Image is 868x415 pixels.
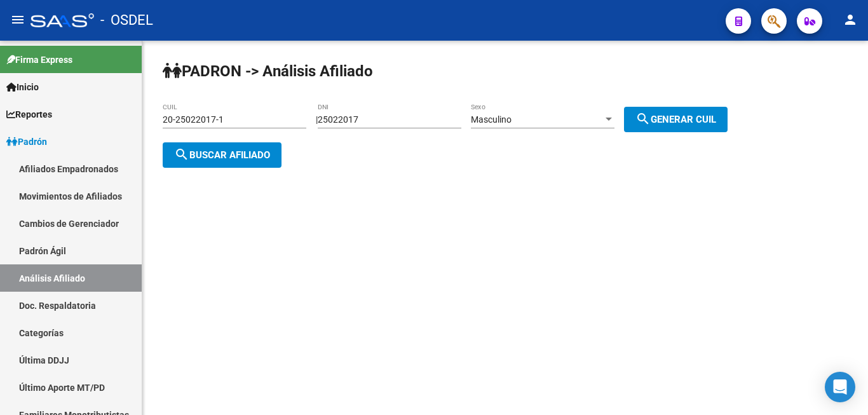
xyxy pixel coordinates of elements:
div: | [316,114,737,125]
span: Masculino [471,114,512,125]
button: Generar CUIL [624,107,728,132]
span: - OSDEL [100,6,153,34]
mat-icon: menu [10,12,25,27]
span: Reportes [6,107,52,121]
mat-icon: search [174,147,189,162]
span: Padrón [6,135,47,149]
button: Buscar afiliado [163,142,281,168]
mat-icon: person [843,12,858,27]
span: Firma Express [6,53,72,67]
span: Inicio [6,80,39,94]
mat-icon: search [635,111,651,126]
strong: PADRON -> Análisis Afiliado [163,62,373,80]
div: Open Intercom Messenger [825,372,855,402]
span: Generar CUIL [635,114,716,125]
span: Buscar afiliado [174,149,270,161]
